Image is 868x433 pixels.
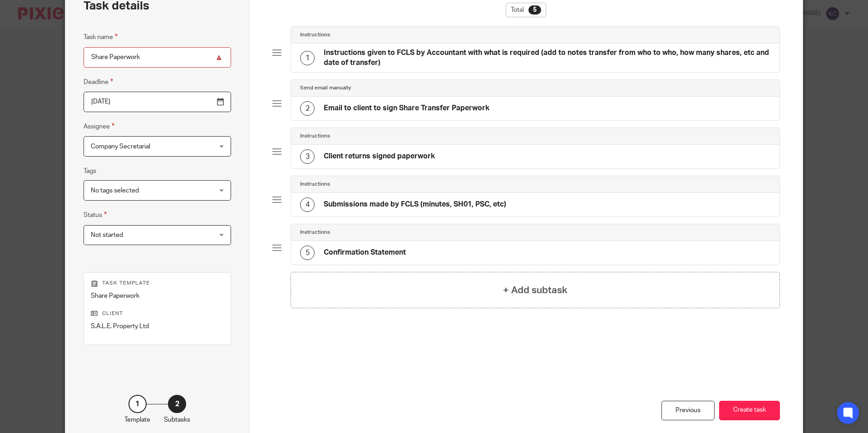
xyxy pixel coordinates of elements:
[84,210,107,220] label: Status
[84,32,118,42] label: Task name
[300,31,330,39] h4: Instructions
[300,197,315,212] div: 4
[84,77,113,87] label: Deadline
[503,283,567,297] h4: + Add subtask
[91,143,150,150] span: Company Secretarial
[168,395,186,413] div: 2
[84,121,114,132] label: Assignee
[91,322,224,331] p: S.A.L.E. Property Ltd
[324,48,770,68] h4: Instructions given to FCLS by Accountant with what is required (add to notes transfer from who to...
[91,291,224,300] p: Share Paperwork
[91,310,224,317] p: Client
[506,3,546,17] div: Total
[124,415,150,424] p: Template
[84,92,231,112] input: Pick a date
[84,47,231,68] input: Task name
[84,167,96,176] label: Tags
[300,101,315,116] div: 2
[91,280,224,287] p: Task template
[528,5,541,15] div: 5
[300,51,315,65] div: 1
[719,401,780,420] button: Create task
[164,415,190,424] p: Subtasks
[324,152,435,161] h4: Client returns signed paperwork
[300,133,330,140] h4: Instructions
[300,149,315,164] div: 3
[300,84,351,92] h4: Send email manually
[91,232,123,238] span: Not started
[324,103,489,113] h4: Email to client to sign Share Transfer Paperwork
[128,395,147,413] div: 1
[300,246,315,260] div: 5
[91,187,139,194] span: No tags selected
[324,200,506,209] h4: Submissions made by FCLS (minutes, SH01, PSC, etc)
[300,229,330,236] h4: Instructions
[300,181,330,188] h4: Instructions
[661,401,715,420] div: Previous
[324,248,406,257] h4: Confirmation Statement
